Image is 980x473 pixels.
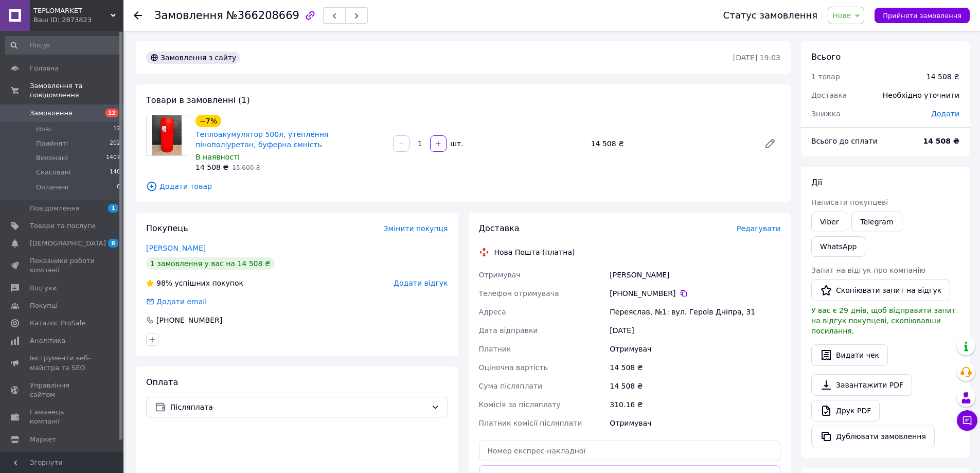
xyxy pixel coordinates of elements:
[811,400,880,422] a: Друк PDF
[146,377,178,387] span: Оплата
[30,239,106,248] span: [DEMOGRAPHIC_DATA]
[30,336,65,345] span: Аналітика
[146,95,250,105] span: Товари в замовленні (1)
[195,130,329,149] a: Теплоакумулятор 500л, утеплення пінополіуретан, буферна ємність
[811,344,888,366] button: Видати чек
[608,321,782,340] div: [DATE]
[30,319,85,328] span: Каталог ProSale
[608,358,782,377] div: 14 508 ₴
[737,224,780,233] span: Редагувати
[146,244,206,252] a: [PERSON_NAME]
[479,400,561,409] span: Комісія за післяплату
[811,73,840,81] span: 1 товар
[811,212,847,232] a: Viber
[36,153,68,163] span: Виконані
[394,279,448,287] span: Додати відгук
[811,91,847,99] span: Доставка
[926,72,959,82] div: 14 508 ₴
[108,204,118,213] span: 1
[33,15,123,25] div: Ваш ID: 2873823
[146,51,240,64] div: Замовлення з сайту
[479,271,521,279] span: Отримувач
[152,115,182,155] img: Теплоакумулятор 500л, утеплення пінополіуретан, буферна ємність
[195,153,240,161] span: В наявності
[146,257,275,270] div: 1 замовлення у вас на 14 508 ₴
[33,6,111,15] span: TEPLOMARKET
[811,137,878,145] span: Всього до сплати
[479,382,543,390] span: Сума післяплати
[5,36,121,55] input: Пошук
[608,266,782,284] div: [PERSON_NAME]
[723,10,818,21] div: Статус замовлення
[105,109,118,117] span: 12
[931,110,959,118] span: Додати
[117,183,120,192] span: 0
[113,125,120,134] span: 12
[36,125,51,134] span: Нові
[877,84,966,107] div: Необхідно уточнити
[110,139,120,148] span: 202
[146,223,188,233] span: Покупець
[883,12,961,20] span: Прийняти замовлення
[811,279,950,301] button: Скопіювати запит на відгук
[479,326,538,335] span: Дата відправки
[479,308,506,316] span: Адреса
[154,9,223,22] span: Замовлення
[30,284,57,293] span: Відгуки
[30,354,95,372] span: Інструменти веб-майстра та SEO
[30,81,123,100] span: Замовлення та повідомлення
[36,139,68,148] span: Прийняті
[479,363,548,372] span: Оціночна вартість
[226,9,299,22] span: №366208669
[811,52,841,62] span: Всього
[811,306,956,335] span: У вас є 29 днів, щоб відправити запит на відгук покупцеві, скопіювавши посилання.
[492,247,578,257] div: Нова Пошта (платна)
[30,221,95,231] span: Товари та послуги
[134,10,142,21] div: Повернутися назад
[610,288,780,299] div: [PHONE_NUMBER]
[106,153,120,163] span: 1407
[587,136,756,151] div: 14 508 ₴
[155,296,208,307] div: Додати email
[36,168,71,177] span: Скасовані
[811,426,935,447] button: Дублювати замовлення
[479,419,582,427] span: Платник комісії післяплати
[30,435,56,444] span: Маркет
[875,8,970,23] button: Прийняти замовлення
[146,181,780,192] span: Додати товар
[232,164,260,171] span: 15 600 ₴
[733,54,780,62] time: [DATE] 19:03
[146,278,243,288] div: успішних покупок
[155,315,223,325] div: [PHONE_NUMBER]
[811,266,925,274] span: Запит на відгук про компанію
[30,408,95,426] span: Гаманець компанії
[479,441,781,461] input: Номер експрес-накладної
[30,204,80,213] span: Повідомлення
[448,138,464,149] div: шт.
[30,256,95,275] span: Показники роботи компанії
[384,224,448,233] span: Змінити покупця
[108,239,118,248] span: 8
[811,178,822,187] span: Дії
[195,163,228,171] span: 14 508 ₴
[479,289,559,297] span: Телефон отримувача
[811,110,841,118] span: Знижка
[851,212,902,232] a: Telegram
[608,395,782,414] div: 310.16 ₴
[479,223,520,233] span: Доставка
[110,168,120,177] span: 140
[30,301,58,310] span: Покупці
[30,64,59,73] span: Головна
[923,137,960,145] b: 14 508 ₴
[811,198,888,206] span: Написати покупцеві
[145,296,208,307] div: Додати email
[170,401,427,413] span: Післяплата
[608,377,782,395] div: 14 508 ₴
[156,279,172,287] span: 98%
[479,345,511,353] span: Платник
[195,115,221,127] div: −7%
[30,381,95,399] span: Управління сайтом
[608,414,782,432] div: Отримувач
[30,109,73,118] span: Замовлення
[608,303,782,321] div: Переяслав, №1: вул. Героїв Дніпра, 31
